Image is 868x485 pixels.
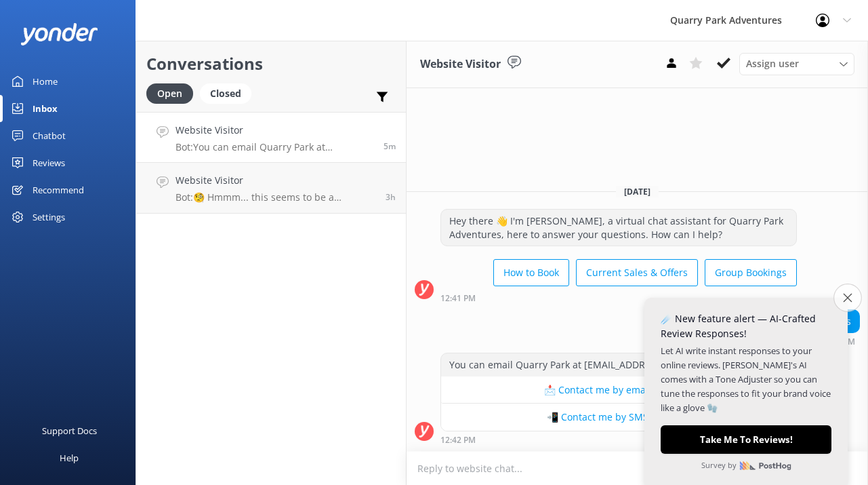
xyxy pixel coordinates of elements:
[146,51,396,77] h2: Conversations
[440,435,754,444] div: Aug 21 2025 12:42pm (UTC -07:00) America/Tijuana
[739,53,854,75] div: Assign User
[42,417,97,444] div: Support Docs
[200,85,258,100] a: Closed
[440,436,476,444] strong: 12:42 PM
[386,191,396,203] span: Aug 21 2025 08:57am (UTC -07:00) America/Tijuana
[33,122,66,149] div: Chatbot
[175,123,373,138] h4: Website Visitor
[441,404,753,431] button: 📲 Contact me by SMS
[175,141,373,153] p: Bot: You can email Quarry Park at [EMAIL_ADDRESS][DOMAIN_NAME].
[440,293,797,303] div: Aug 21 2025 12:41pm (UTC -07:00) America/Tijuana
[441,353,753,376] div: You can email Quarry Park at [EMAIL_ADDRESS][DOMAIN_NAME].
[136,163,406,214] a: Website VisitorBot:🧐 Hmmm... this seems to be a question better suited for one of our helpful tea...
[440,294,476,303] strong: 12:41 PM
[33,68,58,95] div: Home
[146,83,193,104] div: Open
[705,259,797,286] button: Group Bookings
[33,176,84,203] div: Recommend
[441,210,796,246] div: Hey there 👋 I'm [PERSON_NAME], a virtual chat assistant for Quarry Park Adventures, here to answe...
[136,112,406,163] a: Website VisitorBot:You can email Quarry Park at [EMAIL_ADDRESS][DOMAIN_NAME].5m
[616,186,659,197] span: [DATE]
[420,56,501,73] h3: Website Visitor
[746,56,799,71] span: Assign user
[175,173,375,188] h4: Website Visitor
[33,149,65,176] div: Reviews
[576,259,698,286] button: Current Sales & Offers
[175,191,375,203] p: Bot: 🧐 Hmmm... this seems to be a question better suited for one of our helpful team members. Fee...
[200,83,251,104] div: Closed
[441,376,753,404] button: 📩 Contact me by email
[146,85,200,100] a: Open
[60,444,79,471] div: Help
[20,23,98,45] img: yonder-white-logo.png
[33,95,58,122] div: Inbox
[384,140,396,152] span: Aug 21 2025 12:42pm (UTC -07:00) America/Tijuana
[33,203,65,231] div: Settings
[493,259,569,286] button: How to Book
